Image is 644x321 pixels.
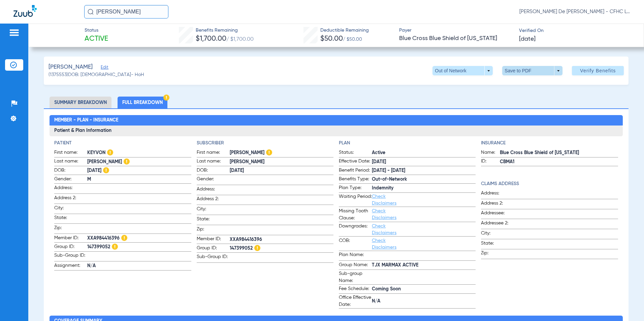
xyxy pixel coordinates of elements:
span: CBMA1 [500,158,618,166]
span: DOB: [197,167,230,175]
span: Status [85,27,108,34]
h4: Subscriber [197,140,333,147]
span: Office Effective Date: [339,294,372,308]
span: [PERSON_NAME] De [PERSON_NAME] - CFHC Lake Wales Dental [519,8,631,15]
span: M [87,176,191,183]
span: Coming Soon [372,286,476,293]
span: Group Name: [339,261,372,270]
span: Out-of-Network [372,176,476,183]
span: ID: [481,158,500,166]
span: KEYVON [87,149,191,156]
span: Deductible Remaining [320,27,369,34]
span: Plan Name: [339,251,372,260]
button: Out of Network [432,66,493,75]
span: Member ID: [54,235,87,243]
span: TJX MARMAX ACTIVE [372,262,476,269]
span: [PERSON_NAME] [230,149,333,156]
img: Hazard [266,149,272,155]
a: Check Disclaimers [372,224,396,235]
span: Address 2: [481,200,514,209]
img: Hazard [163,95,169,101]
span: State: [197,216,230,225]
span: / $50.00 [343,37,362,42]
span: City: [481,230,514,239]
span: First name: [197,149,230,157]
span: Status: [339,149,372,157]
span: Addressee 2: [481,220,514,229]
span: [PERSON_NAME] [49,63,93,71]
span: Waiting Period: [339,193,372,207]
span: [PERSON_NAME] [87,158,191,166]
span: / $1,700.00 [226,37,254,42]
span: [DATE] - [DATE] [372,167,476,174]
app-breakdown-title: Claims Address [481,180,618,187]
span: [DATE] [519,35,536,43]
span: [PERSON_NAME] [230,158,333,166]
span: Benefits Type: [339,176,372,184]
a: Check Disclaimers [372,238,396,250]
span: Benefits Remaining [196,27,254,34]
span: [DATE] [87,167,191,174]
span: Fee Schedule: [339,285,372,293]
span: Edit [101,65,107,71]
span: City: [197,206,230,215]
img: Hazard [121,235,127,241]
span: Last name: [197,158,230,166]
span: Payer [399,27,513,34]
span: $50.00 [320,35,343,42]
li: Full Breakdown [118,97,167,108]
li: Summary Breakdown [50,97,111,108]
h2: Member - Plan - Insurance [50,115,623,126]
span: Active [372,149,476,156]
span: Assignment: [54,262,87,270]
span: N/A [372,298,476,305]
span: Verified On [519,27,633,34]
h4: Insurance [481,140,618,147]
span: $1,700.00 [196,35,226,42]
span: [DATE] [230,167,333,174]
span: Gender: [54,176,87,184]
span: Sub-Group ID: [197,253,230,262]
span: Effective Date: [339,158,372,166]
span: State: [481,240,514,249]
span: Address 2: [54,194,87,204]
span: [DATE] [372,158,476,166]
span: Name: [481,149,500,157]
span: N/A [87,262,191,270]
span: Downgrades: [339,223,372,236]
span: Plan Type: [339,184,372,192]
span: Address: [54,184,87,193]
span: Verify Benefits [580,68,616,73]
span: Missing Tooth Clause: [339,208,372,222]
div: Chat Widget [610,289,644,321]
span: 147399052 [230,245,333,252]
img: Hazard [124,158,130,165]
span: DOB: [54,167,87,175]
span: Member ID: [197,236,230,244]
span: City: [54,205,87,214]
span: Zip: [197,226,230,235]
span: Indemnity [372,185,476,192]
img: Hazard [103,167,109,173]
span: Group ID: [197,245,230,253]
input: Search for patients [84,5,168,19]
h4: Patient [54,140,191,147]
span: Blue Cross Blue Shield of [US_STATE] [399,34,513,43]
span: COB: [339,237,372,251]
span: Gender: [197,176,230,185]
button: Save to PDF [502,66,562,75]
span: Sub-Group ID: [54,252,87,261]
img: Hazard [107,149,113,155]
img: hamburger-icon [9,29,20,37]
img: Hazard [254,245,260,251]
h4: Plan [339,140,476,147]
span: First name: [54,149,87,157]
span: Address 2: [197,195,230,205]
span: Active [85,34,108,44]
img: Search Icon [88,9,94,15]
span: Zip: [54,224,87,234]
